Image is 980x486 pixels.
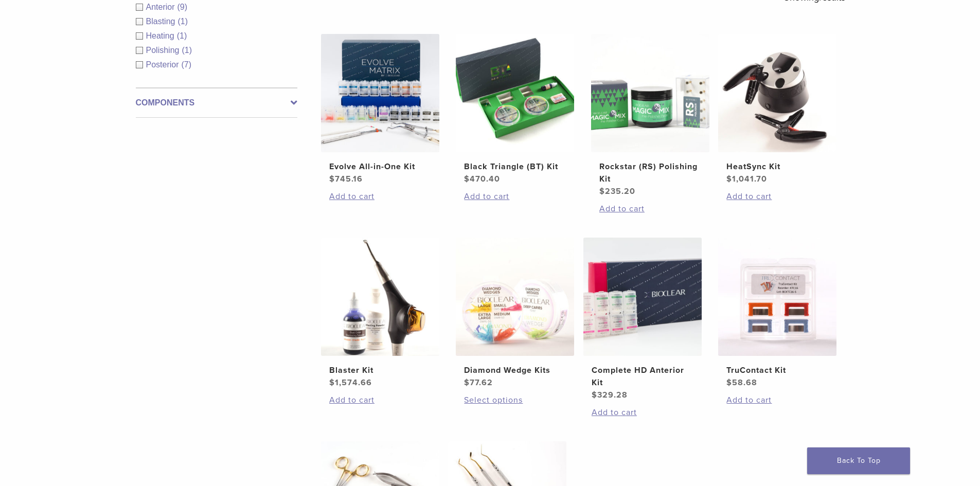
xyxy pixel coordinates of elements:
a: Rockstar (RS) Polishing KitRockstar (RS) Polishing Kit $235.20 [591,34,710,197]
a: HeatSync KitHeatSync Kit $1,041.70 [718,34,838,185]
a: Add to cart: “TruContact Kit” [726,394,828,406]
span: (1) [182,46,192,55]
span: (1) [177,17,188,26]
h2: Rockstar (RS) Polishing Kit [599,160,701,185]
span: $ [464,377,470,388]
span: (1) [177,31,187,40]
h2: Complete HD Anterior Kit [592,364,693,389]
h2: Blaster Kit [329,364,431,376]
img: Rockstar (RS) Polishing Kit [591,34,709,152]
bdi: 470.40 [464,174,500,184]
img: HeatSync Kit [718,34,836,152]
img: Complete HD Anterior Kit [583,238,702,356]
bdi: 1,041.70 [726,174,767,184]
span: $ [599,186,605,196]
h2: Diamond Wedge Kits [464,364,566,376]
a: Black Triangle (BT) KitBlack Triangle (BT) Kit $470.40 [455,34,575,185]
a: Add to cart: “Evolve All-in-One Kit” [329,190,431,203]
span: $ [464,174,470,184]
h2: Evolve All-in-One Kit [329,160,431,173]
bdi: 77.62 [464,377,493,388]
img: Black Triangle (BT) Kit [456,34,574,152]
img: Evolve All-in-One Kit [321,34,439,152]
span: Anterior [146,3,177,11]
h2: HeatSync Kit [726,160,828,173]
bdi: 58.68 [726,377,757,388]
span: Heating [146,31,177,40]
span: Polishing [146,46,182,55]
a: Blaster KitBlaster Kit $1,574.66 [320,238,440,389]
bdi: 745.16 [329,174,363,184]
img: Diamond Wedge Kits [456,238,574,356]
h2: TruContact Kit [726,364,828,376]
span: $ [329,174,335,184]
span: $ [329,377,335,388]
a: Add to cart: “Black Triangle (BT) Kit” [464,190,566,203]
a: Add to cart: “Complete HD Anterior Kit” [592,406,693,419]
a: Add to cart: “Rockstar (RS) Polishing Kit” [599,203,701,215]
a: Select options for “Diamond Wedge Kits” [464,394,566,406]
bdi: 1,574.66 [329,377,372,388]
img: TruContact Kit [718,238,836,356]
a: Add to cart: “HeatSync Kit” [726,190,828,203]
a: Complete HD Anterior KitComplete HD Anterior Kit $329.28 [583,238,703,401]
a: Diamond Wedge KitsDiamond Wedge Kits $77.62 [455,238,575,389]
a: Add to cart: “Blaster Kit” [329,394,431,406]
h2: Black Triangle (BT) Kit [464,160,566,173]
img: Blaster Kit [321,238,439,356]
span: Blasting [146,17,178,26]
span: $ [726,174,732,184]
label: Components [136,97,297,109]
bdi: 235.20 [599,186,635,196]
bdi: 329.28 [592,390,628,400]
span: $ [726,377,732,388]
span: Posterior [146,60,182,69]
span: (9) [177,3,188,11]
a: Evolve All-in-One KitEvolve All-in-One Kit $745.16 [320,34,440,185]
a: TruContact KitTruContact Kit $58.68 [718,238,838,389]
a: Back To Top [807,447,910,474]
span: $ [592,390,597,400]
span: (7) [182,60,192,69]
